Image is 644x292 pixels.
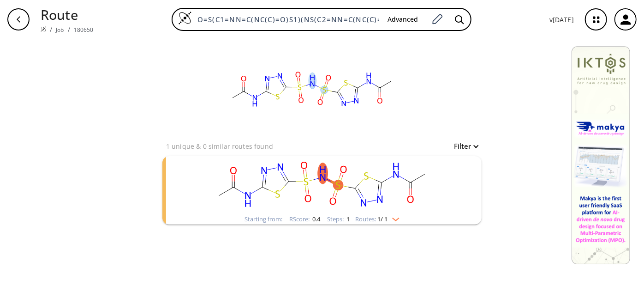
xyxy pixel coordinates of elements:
[549,15,574,24] p: v [DATE]
[448,143,478,150] button: Filter
[572,46,630,264] img: Banner
[244,216,282,222] div: Starting from:
[50,24,52,34] li: /
[380,11,425,28] button: Advanced
[56,26,64,34] a: Job
[68,24,70,34] li: /
[192,15,380,24] input: Enter SMILES
[162,152,482,229] ul: clusters
[41,26,46,32] img: Spaya logo
[289,216,320,222] div: RScore :
[327,216,350,222] div: Steps :
[377,216,388,222] span: 1 / 1
[202,156,442,214] svg: CC(=O)Nc1nnc(S(=O)(=O)NS(=O)(=O)c2nnc(NC(C)=O)s2)s1
[74,26,94,34] a: 180650
[345,215,350,223] span: 1
[311,215,320,223] span: 0.4
[166,141,273,151] p: 1 unique & 0 similar routes found
[388,214,400,221] img: Down
[355,216,400,222] div: Routes:
[41,5,94,24] p: Route
[178,11,192,25] img: Logo Spaya
[220,39,404,140] svg: O=S(C1=NN=C(NC(C)=O)S1)(NS(C2=NN=C(NC(C)=O)S2)(=O)=O)=O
